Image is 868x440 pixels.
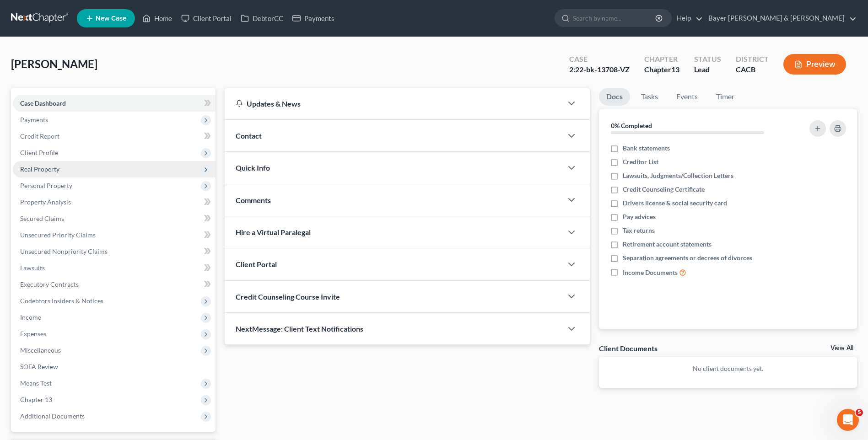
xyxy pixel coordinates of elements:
span: Credit Report [20,132,59,140]
span: Case Dashboard [20,99,66,107]
div: Lead [694,64,721,75]
a: Unsecured Nonpriority Claims [13,243,216,260]
button: Preview [783,54,846,75]
span: SOFA Review [20,363,58,370]
span: Income [20,313,41,321]
span: 5 [856,409,863,416]
span: Hire a Virtual Paralegal [236,228,311,236]
a: SOFA Review [13,359,216,375]
span: New Case [96,15,126,22]
div: Chapter [644,64,679,75]
strong: 0% Completed [611,122,652,129]
a: Help [672,10,703,27]
a: Unsecured Priority Claims [13,227,216,243]
a: Payments [288,10,339,27]
span: Tax returns [623,226,655,235]
span: 13 [671,65,679,74]
a: Property Analysis [13,194,216,210]
div: CACB [736,64,769,75]
a: Executory Contracts [13,276,216,293]
a: Bayer [PERSON_NAME] & [PERSON_NAME] [704,10,857,27]
div: 2:22-bk-13708-VZ [569,64,630,75]
span: Comments [236,196,271,204]
span: Retirement account statements [623,240,712,249]
span: Real Property [20,165,59,173]
div: Client Documents [599,343,658,353]
a: Client Portal [177,10,236,27]
span: Drivers license & social security card [623,199,727,208]
a: Events [669,88,705,106]
a: View All [830,345,853,351]
span: Separation agreements or decrees of divorces [623,253,752,263]
span: Property Analysis [20,198,71,206]
span: Lawsuits [20,264,45,272]
span: Contact [236,131,262,140]
iframe: Intercom live chat [837,409,859,431]
span: Secured Claims [20,215,64,222]
a: Docs [599,88,630,106]
span: Client Profile [20,149,58,156]
span: Chapter 13 [20,396,52,403]
div: District [736,54,769,64]
span: [PERSON_NAME] [11,57,97,70]
a: Credit Report [13,128,216,145]
span: Payments [20,116,48,123]
a: Home [138,10,177,27]
a: Lawsuits [13,260,216,276]
div: Status [694,54,721,64]
span: Pay advices [623,212,656,221]
a: Case Dashboard [13,95,216,112]
span: NextMessage: Client Text Notifications [236,324,363,333]
a: DebtorCC [236,10,288,27]
span: Income Documents [623,268,678,277]
span: Quick Info [236,163,270,172]
span: Expenses [20,330,46,338]
span: Executory Contracts [20,280,79,288]
div: Case [569,54,630,64]
input: Search by name... [573,10,657,27]
span: Bank statements [623,144,670,153]
span: Unsecured Priority Claims [20,231,96,239]
p: No client documents yet. [606,364,850,373]
span: Client Portal [236,260,277,268]
span: Lawsuits, Judgments/Collection Letters [623,171,733,180]
span: Creditor List [623,157,658,166]
span: Personal Property [20,182,72,189]
span: Credit Counseling Course Invite [236,292,340,301]
span: Means Test [20,379,52,387]
a: Tasks [634,88,665,106]
div: Chapter [644,54,679,64]
span: Codebtors Insiders & Notices [20,297,103,305]
div: Updates & News [236,99,551,108]
a: Timer [709,88,742,106]
span: Unsecured Nonpriority Claims [20,247,108,255]
span: Miscellaneous [20,346,61,354]
span: Credit Counseling Certificate [623,185,705,194]
span: Additional Documents [20,412,85,420]
a: Secured Claims [13,210,216,227]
